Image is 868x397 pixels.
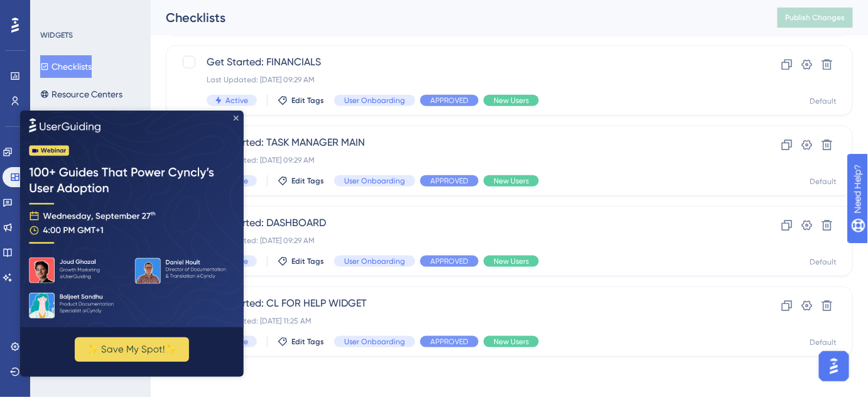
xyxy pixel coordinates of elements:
span: New Users [494,176,529,186]
span: Get Started: DASHBOARD [207,215,712,231]
button: Edit Tags [278,337,324,347]
span: APPROVED [430,256,469,266]
button: Edit Tags [278,95,324,106]
span: Active [225,95,248,106]
span: Need Help? [30,3,79,18]
span: New Users [494,256,529,266]
div: Last Updated: [DATE] 11:25 AM [207,316,712,326]
div: Checklists [166,9,746,26]
span: APPROVED [430,337,469,347]
span: User Onboarding [344,176,405,186]
div: Last Updated: [DATE] 09:29 AM [207,236,712,246]
button: Publish Changes [778,8,853,28]
button: Edit Tags [278,176,324,186]
div: WIDGETS [40,30,73,40]
span: User Onboarding [344,337,405,347]
span: User Onboarding [344,95,405,106]
button: Resource Centers [40,83,122,106]
iframe: UserGuiding AI Assistant Launcher [815,347,853,385]
span: Get Started: CL FOR HELP WIDGET [207,296,712,311]
span: Publish Changes [785,13,845,23]
div: Default [810,96,837,106]
span: Edit Tags [291,337,324,347]
button: ✨ Save My Spot!✨ [55,227,169,251]
button: Edit Tags [278,256,324,266]
span: Edit Tags [291,95,324,106]
span: APPROVED [430,176,469,186]
span: New Users [494,337,529,347]
div: Close Preview [214,5,219,10]
div: Default [810,177,837,187]
span: Get Started: TASK MANAGER MAIN [207,135,712,150]
span: Edit Tags [291,256,324,266]
span: APPROVED [430,95,469,106]
span: Get Started: FINANCIALS [207,55,712,70]
div: Default [810,257,837,267]
div: Default [810,337,837,347]
div: Last Updated: [DATE] 09:29 AM [207,155,712,165]
span: New Users [494,95,529,106]
span: Edit Tags [291,176,324,186]
button: Checklists [40,55,92,78]
div: Last Updated: [DATE] 09:29 AM [207,75,712,85]
span: User Onboarding [344,256,405,266]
